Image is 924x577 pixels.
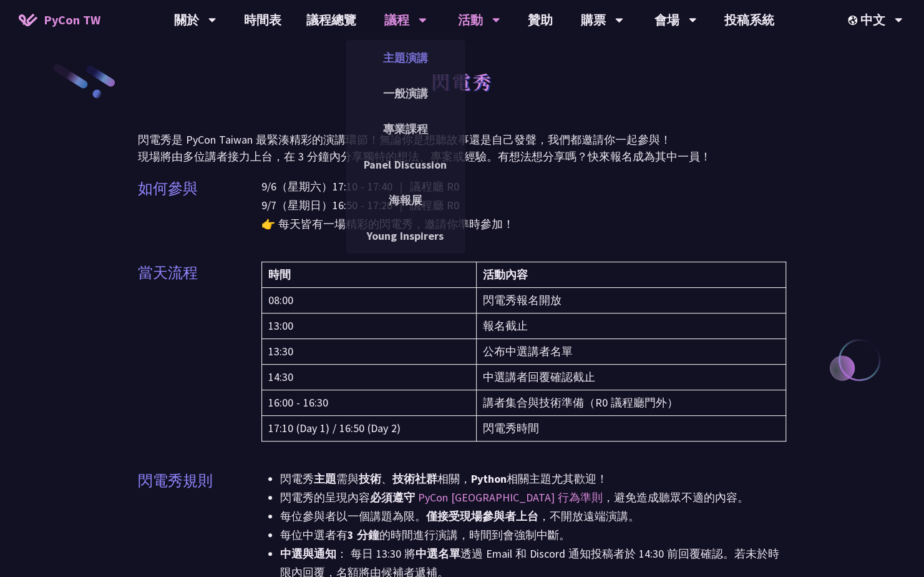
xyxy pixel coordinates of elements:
[476,313,786,339] td: 報名截止
[280,507,787,526] li: 每位參與者以一個講題為限。 ，不開放遠端演講。
[346,221,465,250] a: Young Inspirers
[280,546,336,561] strong: 中選與通知
[426,509,538,523] strong: 僅接受現場參與者上台
[346,43,465,72] a: 主題演講
[346,150,465,179] a: Panel Discussion
[261,365,476,390] td: 14:30
[359,471,381,486] strong: 技術
[476,262,786,288] th: 活動內容
[348,528,379,542] strong: 3 分鐘
[280,526,787,545] li: 每位中選者有 的時間進行演講，時間到會強制中斷。
[44,11,100,29] span: PyCon TW
[346,79,465,108] a: 一般演講
[138,470,213,492] p: 閃電秀規則
[261,339,476,365] td: 13:30
[314,471,336,486] strong: 主題
[476,365,786,390] td: 中選講者回覆確認截止
[138,131,787,165] p: 閃電秀是 PyCon Taiwan 最緊湊精彩的演講環節！無論你是想聽故事還是自己發聲，我們都邀請你一起參與！ 現場將由多位講者接力上台，在 3 分鐘內分享獨特的想法、專案或經驗。有想法想分享嗎...
[418,490,603,505] a: PyCon [GEOGRAPHIC_DATA] 行為準則
[476,339,786,365] td: 公布中選講者名單
[261,390,476,416] td: 16:00 - 16:30
[471,471,507,486] strong: Python
[476,288,786,313] td: 閃電秀報名開放
[261,262,476,288] th: 時間
[476,390,786,416] td: 講者集合與技術準備（R0 議程廳門外）
[476,416,786,441] td: 閃電秀時間
[138,177,198,200] p: 如何參與
[138,262,198,284] p: 當天流程
[261,313,476,339] td: 13:00
[370,490,415,505] strong: 必須遵守
[280,488,787,507] li: 閃電秀的呈現內容 ，避免造成聽眾不適的內容。
[261,416,476,441] td: 17:10 (Day 1) / 16:50 (Day 2)
[19,14,37,26] img: Home icon of PyCon TW 2025
[261,288,476,313] td: 08:00
[280,470,787,488] li: 閃電秀 需與 、 相關， 相關主題尤其歡迎！
[346,185,465,215] a: 海報展
[392,471,437,486] strong: 技術社群
[848,16,860,25] img: Locale Icon
[346,114,465,144] a: 專業課程
[416,546,460,561] strong: 中選名單
[261,177,787,234] p: 9/6（星期六）17:10 - 17:40 ｜ 議程廳 R0 9/7（星期日）16:50 - 17:20 ｜ 議程廳 R0 👉 每天皆有一場精彩的閃電秀，邀請你準時參加！
[6,4,113,36] a: PyCon TW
